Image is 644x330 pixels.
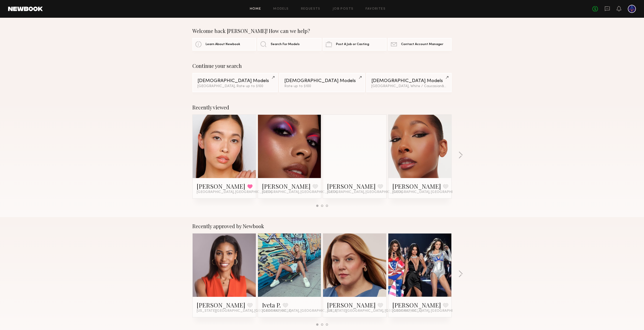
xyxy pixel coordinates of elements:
[192,28,452,34] div: Welcome back [PERSON_NAME]! How can we help?
[197,190,272,194] span: [GEOGRAPHIC_DATA], [GEOGRAPHIC_DATA]
[392,190,468,194] span: [GEOGRAPHIC_DATA], [GEOGRAPHIC_DATA]
[257,38,321,51] a: Search For Models
[327,190,402,194] span: [GEOGRAPHIC_DATA], [GEOGRAPHIC_DATA]
[192,223,452,229] div: Recently approved by Newbook
[327,309,422,313] span: [US_STATE][GEOGRAPHIC_DATA], [GEOGRAPHIC_DATA]
[250,7,261,11] a: Home
[197,301,245,309] a: [PERSON_NAME]
[284,79,359,83] div: [DEMOGRAPHIC_DATA] Models
[197,309,291,313] span: [US_STATE][GEOGRAPHIC_DATA], [GEOGRAPHIC_DATA]
[192,38,256,51] a: Learn About Newbook
[262,182,311,190] a: [PERSON_NAME]
[197,85,273,88] div: [GEOGRAPHIC_DATA], Rate up to $100
[197,79,273,83] div: [DEMOGRAPHIC_DATA] Models
[442,85,464,88] span: & 1 other filter
[392,182,441,190] a: [PERSON_NAME]
[388,38,452,51] a: Contact Account Manager
[192,73,278,92] a: [DEMOGRAPHIC_DATA] Models[GEOGRAPHIC_DATA], Rate up to $100
[192,104,452,110] div: Recently viewed
[262,309,337,313] span: [GEOGRAPHIC_DATA], [GEOGRAPHIC_DATA]
[401,43,443,46] span: Contact Account Manager
[197,182,245,190] a: [PERSON_NAME]
[392,309,468,313] span: [GEOGRAPHIC_DATA], [GEOGRAPHIC_DATA]
[262,301,281,309] a: Iveta P.
[336,43,369,46] span: Post A Job or Casting
[206,43,240,46] span: Learn About Newbook
[327,301,376,309] a: [PERSON_NAME]
[333,7,354,11] a: Job Posts
[327,182,376,190] a: [PERSON_NAME]
[366,73,452,92] a: [DEMOGRAPHIC_DATA] Models[GEOGRAPHIC_DATA], White / Caucasian&1other filter
[284,85,359,88] div: Rate up to $100
[323,38,387,51] a: Post A Job or Casting
[301,7,320,11] a: Requests
[371,79,447,83] div: [DEMOGRAPHIC_DATA] Models
[366,7,386,11] a: Favorites
[192,63,452,69] div: Continue your search
[371,85,447,88] div: [GEOGRAPHIC_DATA], White / Caucasian
[271,43,300,46] span: Search For Models
[262,190,337,194] span: [GEOGRAPHIC_DATA], [GEOGRAPHIC_DATA]
[392,301,441,309] a: [PERSON_NAME]
[273,7,289,11] a: Models
[279,73,365,92] a: [DEMOGRAPHIC_DATA] ModelsRate up to $100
